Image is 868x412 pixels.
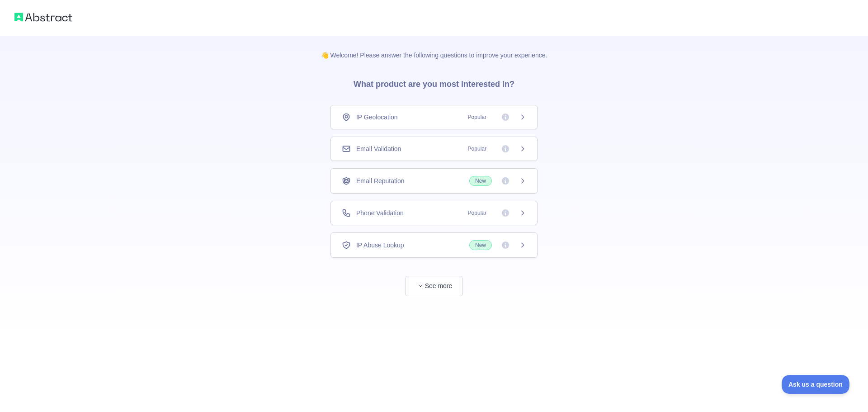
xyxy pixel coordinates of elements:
iframe: Toggle Customer Support [782,375,850,394]
p: 👋 Welcome! Please answer the following questions to improve your experience. [307,36,562,60]
span: Email Reputation [356,176,405,185]
span: New [469,176,492,186]
span: Phone Validation [356,208,404,218]
span: IP Abuse Lookup [356,241,404,250]
button: See more [405,276,463,296]
span: Popular [462,113,492,122]
img: Abstract logo [14,11,72,24]
span: Popular [462,144,492,153]
span: New [469,240,492,250]
span: Email Validation [356,144,401,153]
h3: What product are you most interested in? [339,60,529,105]
span: Popular [462,208,492,218]
span: IP Geolocation [356,113,398,122]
